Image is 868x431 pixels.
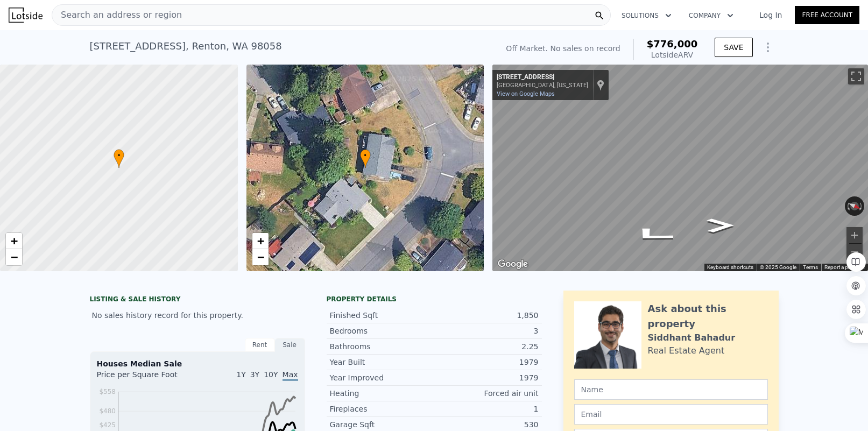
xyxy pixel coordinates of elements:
div: • [114,149,124,168]
a: Zoom out [252,249,269,265]
div: LISTING & SALE HISTORY [90,295,305,306]
div: 1 [434,404,539,414]
button: Show Options [757,37,779,58]
div: Finished Sqft [330,310,434,321]
div: Siddhant Bahadur [648,331,736,344]
div: Sale [275,338,305,352]
path: Go East, SE 159th St [612,222,693,248]
div: 3 [434,326,539,336]
button: Zoom in [846,227,863,243]
a: Zoom in [6,233,22,249]
button: Reset the view [844,199,865,214]
path: Go Northwest, 129th Pl SE [695,215,746,236]
span: + [257,234,264,248]
div: Bedrooms [330,326,434,336]
div: Street View [492,65,868,271]
span: Search an address or region [52,9,182,22]
button: Toggle fullscreen view [848,68,864,84]
div: [GEOGRAPHIC_DATA], [US_STATE] [497,82,588,89]
span: 1Y [236,370,245,379]
div: Houses Median Sale [97,358,298,369]
div: 1979 [434,357,539,368]
a: View on Google Maps [497,90,555,97]
div: Price per Square Foot [97,369,197,386]
div: Property details [327,295,542,303]
span: − [257,250,264,264]
button: Company [680,6,742,25]
div: Garage Sqft [330,419,434,430]
button: SAVE [715,38,752,57]
span: • [114,151,124,160]
span: $776,000 [647,38,698,50]
div: 2.25 [434,341,539,352]
div: Map [492,65,868,271]
a: Show location on map [597,79,604,91]
div: Rent [245,338,275,352]
div: Heating [330,388,434,399]
div: 1,850 [434,310,539,321]
div: Off Market. No sales on record [506,43,620,54]
a: Report a problem [824,264,865,270]
a: Zoom in [252,233,269,249]
div: Bathrooms [330,341,434,352]
button: Keyboard shortcuts [707,264,753,271]
div: No sales history record for this property. [90,306,305,325]
span: • [360,151,371,160]
span: − [11,250,18,264]
div: Fireplaces [330,404,434,414]
div: 530 [434,419,539,430]
tspan: $558 [99,388,116,395]
a: Terms (opens in new tab) [803,264,818,270]
div: 1979 [434,372,539,383]
button: Solutions [613,6,680,25]
span: Max [283,370,298,381]
div: • [360,149,371,168]
div: Lotside ARV [647,50,698,60]
input: Email [574,404,768,425]
span: + [11,234,18,248]
tspan: $480 [99,407,116,415]
a: Log In [746,10,795,20]
span: 10Y [264,370,278,379]
div: Real Estate Agent [648,344,725,357]
img: Google [495,257,531,271]
a: Zoom out [6,249,22,265]
div: [STREET_ADDRESS] [497,73,588,82]
button: Rotate counterclockwise [845,196,851,216]
span: 3Y [250,370,259,379]
span: © 2025 Google [760,264,796,270]
a: Free Account [795,6,859,24]
img: Lotside [9,8,43,23]
div: Year Built [330,357,434,368]
input: Name [574,379,768,400]
div: Ask about this property [648,301,768,331]
div: [STREET_ADDRESS] , Renton , WA 98058 [90,39,282,54]
div: Year Improved [330,372,434,383]
button: Rotate clockwise [859,196,865,216]
div: Forced air unit [434,388,539,399]
tspan: $425 [99,421,116,429]
a: Open this area in Google Maps (opens a new window) [495,257,531,271]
